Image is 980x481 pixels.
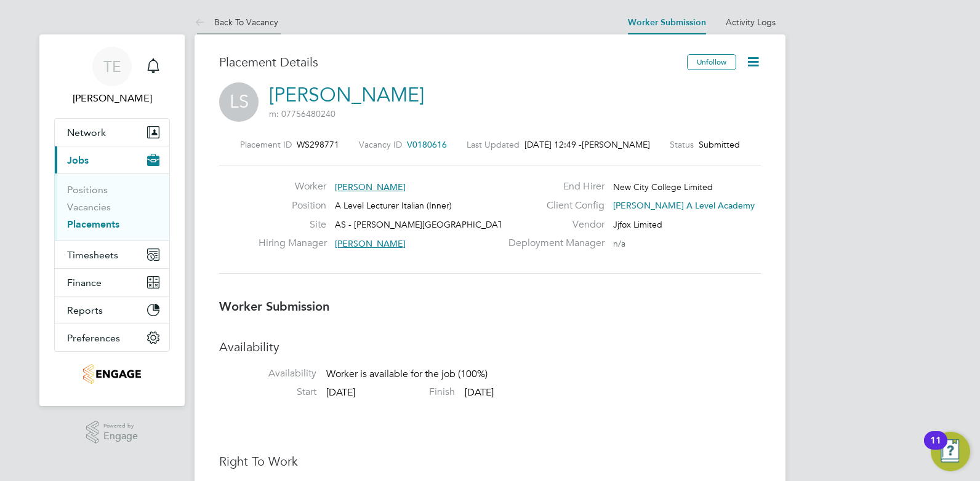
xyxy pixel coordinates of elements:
[259,237,326,250] label: Hiring Manager
[54,364,170,384] a: Go to home page
[467,139,520,150] label: Last Updated
[269,83,424,107] a: [PERSON_NAME]
[628,17,706,28] a: Worker Submission
[219,386,316,399] label: Start
[359,139,402,150] label: Vacancy ID
[219,339,761,355] h3: Availability
[699,139,740,150] span: Submitted
[219,299,329,314] b: Worker Submission
[501,237,604,250] label: Deployment Manager
[326,386,355,399] span: [DATE]
[67,218,119,230] a: Placements
[501,218,604,231] label: Vendor
[67,249,118,261] span: Timesheets
[326,368,488,381] span: Worker is available for the job (100%)
[67,154,89,166] span: Jobs
[501,180,604,193] label: End Hirer
[335,219,511,230] span: AS - [PERSON_NAME][GEOGRAPHIC_DATA]
[54,91,170,106] span: Tom Ellis
[55,119,169,146] button: Network
[55,269,169,296] button: Finance
[358,386,455,399] label: Finish
[726,17,776,28] a: Activity Logs
[55,173,169,240] div: Jobs
[501,199,604,212] label: Client Config
[613,200,755,211] span: [PERSON_NAME] A Level Academy
[55,324,169,351] button: Preferences
[86,421,139,444] a: Powered byEngage
[931,432,970,471] button: Open Resource Center, 11 new notifications
[269,108,335,119] span: m: 07756480240
[335,181,406,193] span: [PERSON_NAME]
[83,364,140,384] img: jjfox-logo-retina.png
[259,180,326,193] label: Worker
[67,201,111,213] a: Vacancies
[613,219,662,230] span: Jjfox Limited
[195,17,278,28] a: Back To Vacancy
[219,54,678,70] h3: Placement Details
[39,34,185,406] nav: Main navigation
[465,386,494,399] span: [DATE]
[67,304,103,316] span: Reports
[103,421,138,431] span: Powered by
[613,181,713,193] span: New City College Limited
[297,139,339,150] span: WS298771
[407,139,447,150] span: V0180616
[335,238,406,249] span: [PERSON_NAME]
[613,238,625,249] span: n/a
[67,184,108,196] a: Positions
[54,47,170,106] a: TE[PERSON_NAME]
[103,58,121,74] span: TE
[67,127,106,138] span: Network
[67,332,120,344] span: Preferences
[55,296,169,324] button: Reports
[55,146,169,173] button: Jobs
[55,241,169,268] button: Timesheets
[240,139,292,150] label: Placement ID
[259,199,326,212] label: Position
[67,277,102,288] span: Finance
[259,218,326,231] label: Site
[103,431,138,442] span: Engage
[670,139,694,150] label: Status
[219,453,761,469] h3: Right To Work
[930,440,941,456] div: 11
[582,139,650,150] span: [PERSON_NAME]
[219,367,316,380] label: Availability
[219,82,259,122] span: LS
[687,54,736,70] button: Unfollow
[524,139,582,150] span: [DATE] 12:49 -
[335,200,452,211] span: A Level Lecturer Italian (Inner)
